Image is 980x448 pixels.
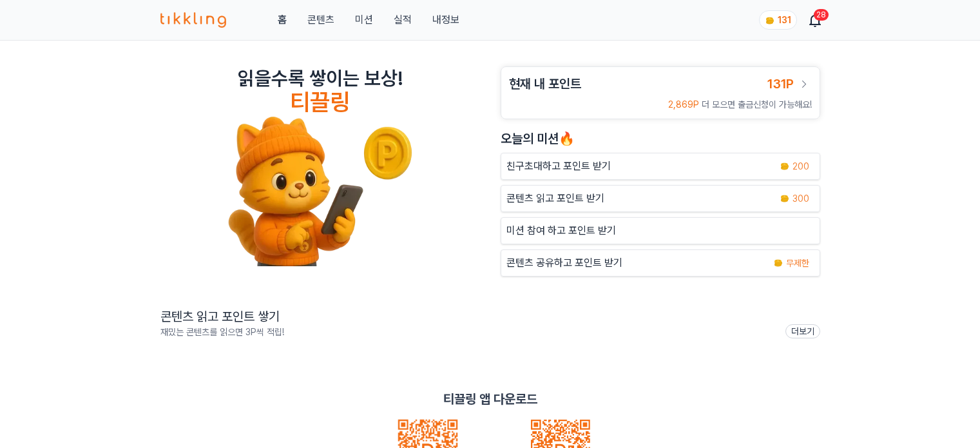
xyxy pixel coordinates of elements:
[506,191,604,206] p: 콘텐츠 읽고 포인트 받기
[227,115,413,266] img: tikkling_character
[814,9,829,21] div: 28
[765,15,775,26] img: coin
[443,390,537,408] p: 티끌링 앱 다운로드
[278,12,287,28] a: 홈
[501,249,820,277] a: 콘텐츠 공유하고 포인트 받기 coin 무제한
[509,75,581,93] h3: 현재 내 포인트
[767,76,794,92] span: 131P
[810,12,820,28] a: 28
[506,223,616,239] p: 미션 참여 하고 포인트 받기
[773,258,783,268] img: coin
[785,324,820,338] a: 더보기
[702,99,812,110] span: 더 모으면 출금신청이 가능해요!
[355,12,373,28] button: 미션
[432,12,459,28] a: 내정보
[501,153,820,180] button: 친구초대하고 포인트 받기 coin 200
[394,12,412,28] a: 실적
[778,15,791,25] span: 131
[506,255,622,271] p: 콘텐츠 공유하고 포인트 받기
[780,161,790,171] img: coin
[307,12,334,28] a: 콘텐츠
[160,12,227,28] img: 티끌링
[793,160,809,173] span: 200
[668,99,699,110] span: 2,869P
[780,193,790,204] img: coin
[786,257,809,269] span: 무제한
[501,130,820,148] h2: 오늘의 미션🔥
[759,10,794,30] a: coin 131
[506,159,611,174] p: 친구초대하고 포인트 받기
[160,326,284,338] p: 재밌는 콘텐츠를 읽으면 3P씩 적립!
[501,185,820,212] a: 콘텐츠 읽고 포인트 받기 coin 300
[501,217,820,244] button: 미션 참여 하고 포인트 받기
[160,307,284,326] h2: 콘텐츠 읽고 포인트 쌓기
[767,75,812,93] a: 131P
[290,90,350,115] h4: 티끌링
[238,66,403,90] h2: 읽을수록 쌓이는 보상!
[793,192,809,205] span: 300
